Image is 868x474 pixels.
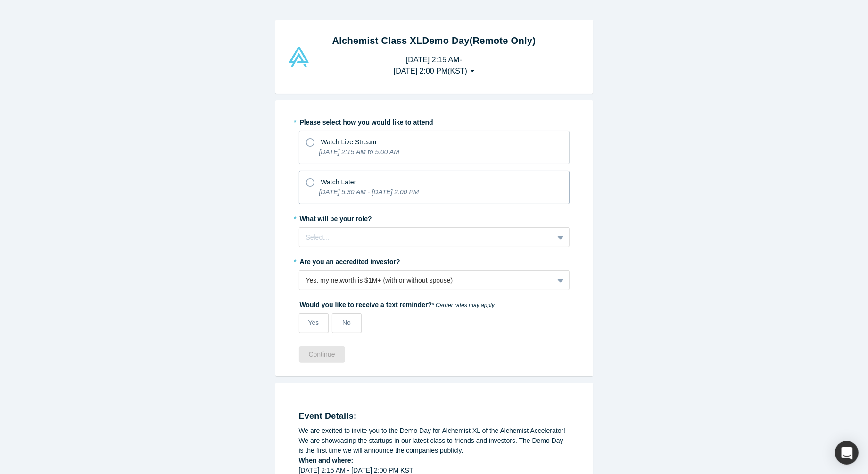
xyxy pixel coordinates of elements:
[299,411,357,421] strong: Event Details:
[299,211,570,224] label: What will be your role?
[299,457,354,464] strong: When and where:
[306,275,547,285] div: Yes, my networth is $1M+ (with or without spouse)
[308,319,319,326] span: Yes
[299,436,570,456] div: We are showcasing the startups in our latest class to friends and investors. The Demo Day is the ...
[299,346,345,363] button: Continue
[332,35,536,46] strong: Alchemist Class XL Demo Day (Remote Only)
[299,297,570,310] label: Would you like to receive a text reminder?
[299,426,570,436] div: We are excited to invite you to the Demo Day for Alchemist XL of the Alchemist Accelerator!
[432,302,495,308] em: * Carrier rates may apply
[299,114,570,127] label: Please select how you would like to attend
[319,148,400,156] i: [DATE] 2:15 AM to 5:00 AM
[319,188,419,196] i: [DATE] 5:30 AM - [DATE] 2:00 PM
[321,178,356,186] span: Watch Later
[299,254,570,267] label: Are you an accredited investor?
[321,138,377,146] span: Watch Live Stream
[384,51,484,80] button: [DATE] 2:15 AM-[DATE] 2:00 PM(KST)
[342,319,351,326] span: No
[288,47,310,67] img: Alchemist Vault Logo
